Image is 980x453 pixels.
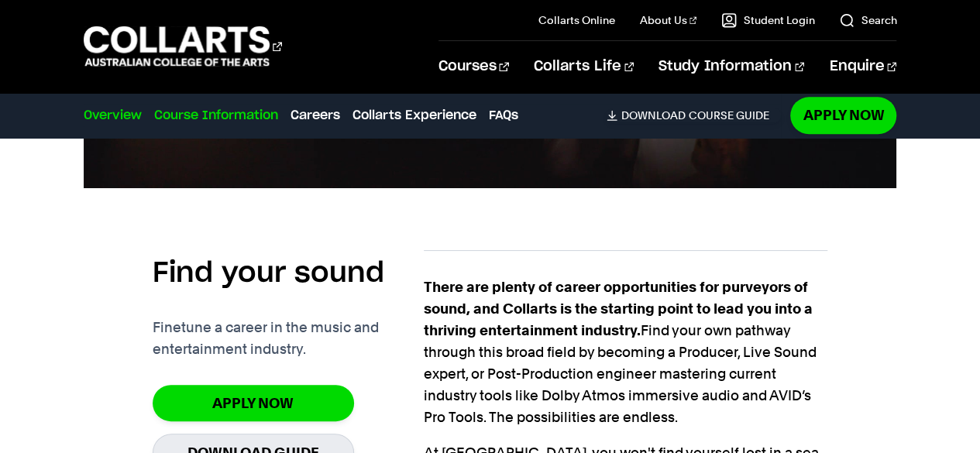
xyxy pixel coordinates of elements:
[658,41,804,92] a: Study Information
[153,317,424,360] p: Finetune a career in the music and entertainment industry.
[352,106,476,125] a: Collarts Experience
[839,12,896,28] a: Search
[153,385,354,421] a: Apply Now
[438,41,509,92] a: Courses
[607,108,781,122] a: DownloadCourse Guide
[291,106,340,125] a: Careers
[640,12,697,28] a: About Us
[829,41,896,92] a: Enquire
[153,256,384,290] h2: Find your sound
[424,279,813,338] strong: There are plenty of career opportunities for purveyors of sound, and Collarts is the starting poi...
[790,97,896,133] a: Apply Now
[84,24,282,68] div: Go to homepage
[424,276,828,428] p: Find your own pathway through this broad field by becoming a Producer, Live Sound expert, or Post...
[538,12,615,28] a: Collarts Online
[489,106,518,125] a: FAQs
[154,106,278,125] a: Course Information
[621,108,685,122] span: Download
[84,106,142,125] a: Overview
[721,12,814,28] a: Student Login
[534,41,634,92] a: Collarts Life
